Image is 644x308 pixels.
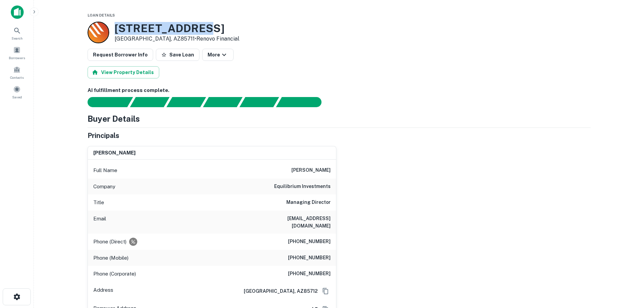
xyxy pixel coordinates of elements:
[166,97,206,107] div: Documents found, AI parsing details...
[2,83,32,101] a: Saved
[129,238,137,246] div: Requests to not be contacted at this number
[115,35,239,43] p: [GEOGRAPHIC_DATA], AZ85711 •
[276,97,330,107] div: AI fulfillment process complete.
[130,97,169,107] div: Your request is received and processing...
[93,149,136,157] h6: [PERSON_NAME]
[93,166,117,174] p: Full Name
[11,5,24,19] img: capitalize-icon.png
[10,75,24,80] span: Contacts
[93,270,136,278] p: Phone (Corporate)
[2,63,32,81] a: Contacts
[274,183,331,191] h6: equilibrium investments
[93,198,104,207] p: Title
[88,113,140,125] h4: Buyer Details
[88,66,159,78] button: View Property Details
[93,215,106,230] p: Email
[93,286,113,296] p: Address
[79,97,130,107] div: Sending borrower request to AI...
[288,254,331,262] h6: [PHONE_NUMBER]
[88,87,591,94] h6: AI fulfillment process complete.
[88,49,153,61] button: Request Borrower Info
[203,97,242,107] div: Principals found, AI now looking for contact information...
[196,35,239,42] a: Renovo Financial
[288,270,331,278] h6: [PHONE_NUMBER]
[9,55,25,61] span: Borrowers
[288,238,331,246] h6: [PHONE_NUMBER]
[11,35,23,41] span: Search
[93,254,128,262] p: Phone (Mobile)
[2,44,32,62] a: Borrowers
[286,198,331,207] h6: Managing Director
[2,24,32,42] a: Search
[202,49,234,61] button: More
[88,13,115,17] span: Loan Details
[238,287,318,295] h6: [GEOGRAPHIC_DATA], AZ85712
[93,183,115,191] p: Company
[12,94,22,100] span: Saved
[320,286,331,296] button: Copy Address
[156,49,199,61] button: Save Loan
[610,254,644,286] iframe: Chat Widget
[291,166,331,174] h6: [PERSON_NAME]
[88,131,119,141] h5: Principals
[239,97,279,107] div: Principals found, still searching for contact information. This may take time...
[115,22,239,35] h3: [STREET_ADDRESS]
[93,238,126,246] p: Phone (Direct)
[249,215,331,230] h6: [EMAIL_ADDRESS][DOMAIN_NAME]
